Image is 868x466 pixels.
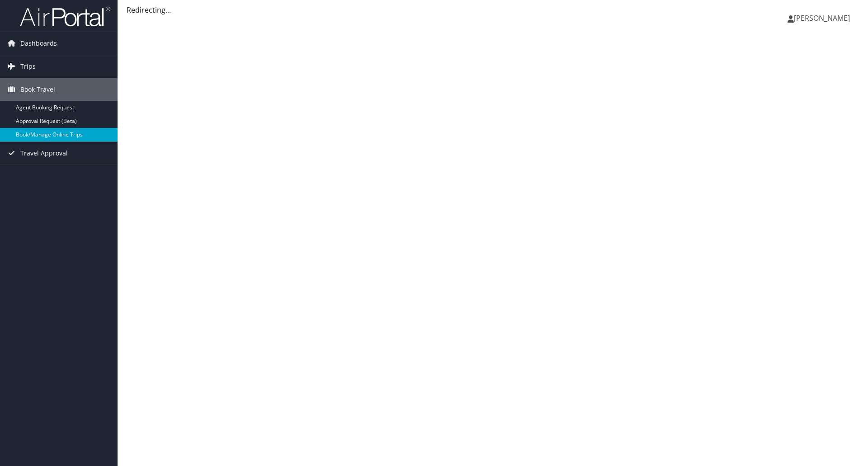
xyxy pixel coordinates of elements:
[788,5,859,32] a: [PERSON_NAME]
[20,55,36,78] span: Trips
[20,32,57,55] span: Dashboards
[20,142,68,165] span: Travel Approval
[127,5,859,15] div: Redirecting...
[20,6,110,27] img: airportal-logo.png
[20,78,55,101] span: Book Travel
[794,13,850,23] span: [PERSON_NAME]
